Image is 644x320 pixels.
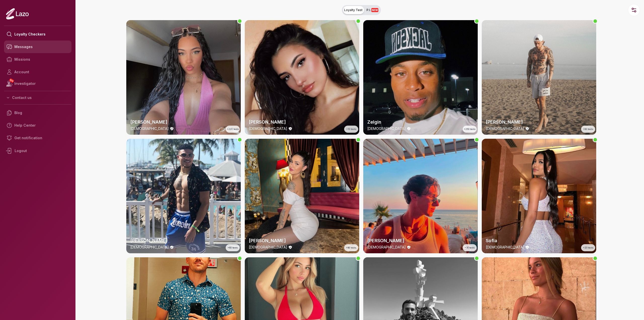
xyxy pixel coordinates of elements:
[130,237,237,244] h2: [PERSON_NAME]
[4,119,71,132] a: Help Center
[245,139,359,253] a: thumbchecker[PERSON_NAME][DEMOGRAPHIC_DATA]+90 tests
[4,144,71,157] div: Logout
[346,246,356,250] span: +90 tests
[583,246,593,250] span: +20 tests
[344,8,363,12] span: Loyalty Test
[126,139,241,253] img: checker
[130,245,169,250] p: [DEMOGRAPHIC_DATA]
[363,20,478,135] img: checker
[465,246,475,250] span: +30 tests
[486,245,524,250] p: [DEMOGRAPHIC_DATA]
[4,106,71,119] a: Blog
[4,41,71,53] a: Messages
[482,139,596,253] a: thumbcheckerSofia[DEMOGRAPHIC_DATA]+20 tests
[227,127,239,131] span: +220 tests
[464,127,475,131] span: +250 tests
[245,139,359,253] img: checker
[482,20,596,135] img: checker
[130,119,237,126] h2: [PERSON_NAME]
[367,8,378,12] span: P.I.
[4,132,71,144] a: Get notification
[249,119,355,126] h2: [PERSON_NAME]
[486,237,592,244] h2: Sofia
[486,126,524,131] p: [DEMOGRAPHIC_DATA]
[367,126,406,131] p: [DEMOGRAPHIC_DATA]
[482,20,596,135] a: thumbchecker[PERSON_NAME][DEMOGRAPHIC_DATA]+80 tests
[245,20,359,135] img: checker
[245,20,359,135] a: thumbchecker[PERSON_NAME][DEMOGRAPHIC_DATA]+10 tests
[346,127,356,131] span: +10 tests
[249,126,287,131] p: [DEMOGRAPHIC_DATA]
[9,78,14,83] span: NEW
[486,119,592,126] h2: [PERSON_NAME]
[126,20,241,135] a: thumbchecker[PERSON_NAME][DEMOGRAPHIC_DATA]+220 tests
[363,139,478,253] a: thumbchecker[PERSON_NAME][DEMOGRAPHIC_DATA]+30 tests
[371,8,378,12] span: NEW
[363,20,478,135] a: thumbcheckerZelgin[DEMOGRAPHIC_DATA]+250 tests
[363,139,478,253] img: checker
[228,246,238,250] span: +60 tests
[130,126,169,131] p: [DEMOGRAPHIC_DATA]
[4,66,71,78] a: Account
[249,237,355,244] h2: [PERSON_NAME]
[4,28,71,41] a: Loyalty Checkers
[367,245,406,250] p: [DEMOGRAPHIC_DATA]
[482,139,596,253] img: checker
[367,237,474,244] h2: [PERSON_NAME]
[126,20,241,135] img: checker
[249,245,287,250] p: [DEMOGRAPHIC_DATA]
[4,78,71,89] a: NEWInvestigator
[583,127,593,131] span: +80 tests
[367,119,474,126] h2: Zelgin
[4,53,71,66] a: Missions
[126,139,241,253] a: thumbchecker[PERSON_NAME][DEMOGRAPHIC_DATA]+60 tests
[4,93,71,102] button: Contact us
